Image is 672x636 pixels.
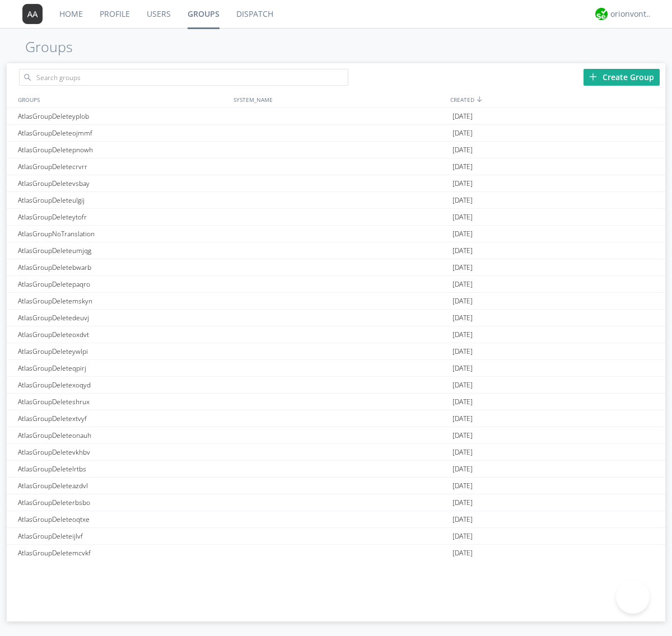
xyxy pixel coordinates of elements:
div: AtlasGroupDeleteywlpi [15,343,231,359]
div: AtlasGroupDeleteytofr [15,209,231,225]
div: AtlasGroupDeletecrvrr [15,158,231,175]
a: AtlasGroupDeleteyplob[DATE] [7,108,665,125]
div: AtlasGroupDeleteonauh [15,427,231,443]
a: AtlasGroupDeletepaqro[DATE] [7,276,665,293]
span: [DATE] [452,108,473,125]
img: plus.svg [589,73,597,81]
span: [DATE] [452,394,473,410]
a: AtlasGroupDeleteijlvf[DATE] [7,528,665,545]
a: AtlasGroupDeletepnowh[DATE] [7,142,665,158]
div: AtlasGroupDeleteazdvl [15,478,231,494]
a: AtlasGroupDeleteojmmf[DATE] [7,125,665,142]
div: AtlasGroupDeletevsbay [15,175,231,191]
a: AtlasGroupDeletemcvkf[DATE] [7,545,665,562]
a: AtlasGroupDeleteywlpi[DATE] [7,343,665,360]
span: [DATE] [452,326,473,343]
a: AtlasGroupDeleterbsbo[DATE] [7,494,665,511]
div: AtlasGroupDeletemskyn [15,293,231,309]
span: [DATE] [452,528,473,545]
div: AtlasGroupDeleteumjqg [15,242,231,259]
span: [DATE] [452,494,473,511]
div: AtlasGroupDeletedeuvj [15,310,231,326]
div: AtlasGroupDeletepaqro [15,276,231,292]
div: GROUPS [15,91,228,107]
div: SYSTEM_NAME [231,91,447,107]
div: AtlasGroupDeleterbsbo [15,494,231,511]
span: [DATE] [452,511,473,528]
a: AtlasGroupDeleteazdvl[DATE] [7,478,665,494]
span: [DATE] [452,478,473,494]
a: AtlasGroupDeleteshrux[DATE] [7,394,665,410]
a: AtlasGroupNoTranslation[DATE] [7,226,665,242]
a: AtlasGroupDeletelrtbs[DATE] [7,461,665,478]
div: AtlasGroupDeletextvyf [15,410,231,427]
span: [DATE] [452,242,473,259]
a: AtlasGroupDeleteoxdvt[DATE] [7,326,665,343]
span: [DATE] [452,175,473,192]
span: [DATE] [452,377,473,394]
span: [DATE] [452,444,473,461]
div: orionvontas+atlas+automation+org2 [610,8,652,20]
span: [DATE] [452,360,473,377]
div: AtlasGroupDeletexoqyd [15,377,231,393]
a: AtlasGroupDeletedeuvj[DATE] [7,310,665,326]
div: CREATED [447,91,665,107]
a: AtlasGroupDeleteulgij[DATE] [7,192,665,209]
span: [DATE] [452,410,473,427]
div: AtlasGroupDeleteyplob [15,108,231,124]
a: AtlasGroupDeletebwarb[DATE] [7,259,665,276]
div: AtlasGroupDeleteulgij [15,192,231,208]
span: [DATE] [452,142,473,158]
div: AtlasGroupDeleteoxdvt [15,326,231,343]
img: 373638.png [22,4,43,24]
a: AtlasGroupDeleteqpirj[DATE] [7,360,665,377]
span: [DATE] [452,276,473,293]
img: 29d36aed6fa347d5a1537e7736e6aa13 [595,8,608,20]
div: AtlasGroupDeleteojmmf [15,125,231,141]
div: Create Group [584,69,660,86]
div: AtlasGroupNoTranslation [15,226,231,242]
div: AtlasGroupDeleteqpirj [15,360,231,376]
input: Search groups [19,69,348,86]
div: AtlasGroupDeletemcvkf [15,545,231,561]
a: AtlasGroupDeletexoqyd[DATE] [7,377,665,394]
span: [DATE] [452,293,473,310]
div: AtlasGroupDeleteshrux [15,394,231,410]
a: AtlasGroupDeletevsbay[DATE] [7,175,665,192]
div: AtlasGroupDeletepnowh [15,142,231,158]
span: [DATE] [452,343,473,360]
span: [DATE] [452,461,473,478]
a: AtlasGroupDeletecrvrr[DATE] [7,158,665,175]
div: AtlasGroupDeleteijlvf [15,528,231,544]
a: AtlasGroupDeletevkhbv[DATE] [7,444,665,461]
div: AtlasGroupDeletelrtbs [15,461,231,477]
iframe: Toggle Customer Support [616,580,650,614]
div: AtlasGroupDeletebwarb [15,259,231,275]
a: AtlasGroupDeleteonauh[DATE] [7,427,665,444]
a: AtlasGroupDeletemskyn[DATE] [7,293,665,310]
a: AtlasGroupDeleteoqtxe[DATE] [7,511,665,528]
span: [DATE] [452,310,473,326]
span: [DATE] [452,545,473,562]
span: [DATE] [452,427,473,444]
a: AtlasGroupDeleteumjqg[DATE] [7,242,665,259]
span: [DATE] [452,192,473,209]
span: [DATE] [452,259,473,276]
a: AtlasGroupDeletextvyf[DATE] [7,410,665,427]
div: AtlasGroupDeletevkhbv [15,444,231,460]
div: AtlasGroupDeleteoqtxe [15,511,231,527]
span: [DATE] [452,125,473,142]
a: AtlasGroupDeleteytofr[DATE] [7,209,665,226]
span: [DATE] [452,158,473,175]
span: [DATE] [452,209,473,226]
span: [DATE] [452,226,473,242]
